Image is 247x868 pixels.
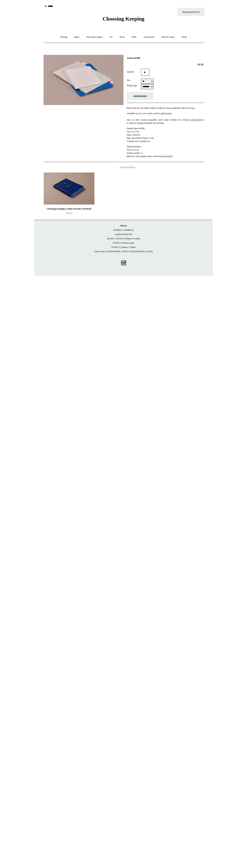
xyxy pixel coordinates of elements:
span: Choosing Keeping [103,16,144,22]
a: Art [106,32,116,42]
a: Choosing Keeping Leather Dreams Notebook £95.00 [44,207,94,221]
img: Choosing Keeping Leather Dreams Notebook [44,173,94,205]
strong: Visit us [120,225,127,227]
span: Yes [147,140,150,143]
a: Tools [116,32,128,42]
em: Page Count: [127,134,138,136]
span: A5 or A4 [131,130,139,133]
span: Ruled, Plain or Grid [136,137,154,139]
p: Please find here all refills needed to refill all Atoma notebooks sold at our shop. [127,106,203,110]
a: Writing [57,32,70,42]
em: Divider number: 6 [127,152,143,154]
em: Size: [127,130,131,133]
a: Decorative paper [83,32,106,42]
h2: £4.50 [127,63,203,66]
a: Desk [128,32,140,42]
a: About [178,32,190,42]
a: Shopping Basket (0) [178,8,204,16]
img: Atoma Refills [44,55,123,105]
label: Quantity [127,70,141,73]
span: £95.00 [66,212,72,214]
label: Ruling Type [127,84,141,87]
a: Choosing Keeping Leather Dreams Notebook Choosing Keeping Leather Dreams Notebook [44,173,94,205]
span: 60 [138,134,140,136]
a: Choosing Keeping [103,19,144,21]
a: Paper [71,32,83,42]
p: Details Paper Refills: [127,127,203,143]
em: Fountain Pen Friendly: [127,140,147,143]
em: Page Type: [127,137,136,139]
a: Gifts & Wrap [158,32,177,42]
label: Size [127,79,141,82]
h4: Related Products [34,166,213,168]
p: Available in A5 or A4 in plain, ruled or grided paper. Also on offer Atoma-compatible tiered inde... [127,112,203,125]
div: Choosing Keeping Leather Dreams Notebook [45,207,94,211]
em: Size: [127,149,131,151]
a: Instagram [120,259,127,267]
i: Material: Semi-opaque matte coloured polypropylene [127,155,173,158]
a: Accessories [140,32,158,42]
p: [STREET_ADDRESS] London WC2H 9NS [DATE] - [DATE] 10:30am to 5:30pm [DATE] 10.30am to 6pm [DATE] 1... [38,224,209,254]
span: Details Dividers: A5 or A4 [127,145,173,158]
h1: Atoma Refills [127,57,203,59]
